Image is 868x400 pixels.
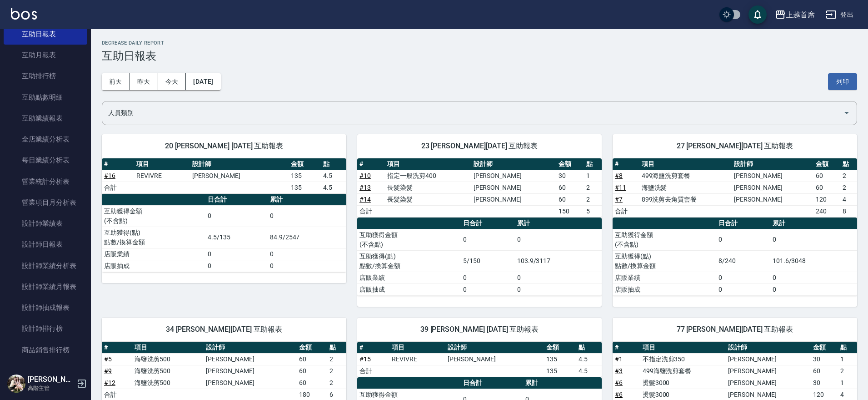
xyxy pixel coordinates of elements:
th: 累計 [515,218,602,229]
a: 互助點數明細 [4,87,87,108]
th: 點 [321,158,346,170]
td: 499海鹽洗剪套餐 [640,365,726,377]
th: 日合計 [461,377,523,389]
span: 27 [PERSON_NAME][DATE] 互助報表 [624,142,846,151]
th: 項目 [639,158,732,170]
td: 2 [327,377,346,389]
a: #6 [615,379,623,386]
td: 2 [838,365,857,377]
h5: [PERSON_NAME] [28,375,74,384]
th: 項目 [640,342,726,354]
td: 海鹽洗剪500 [132,377,204,389]
th: 金額 [289,158,321,170]
td: 0 [515,284,602,295]
td: [PERSON_NAME] [732,182,813,193]
td: 4.5 [321,182,346,193]
table: a dense table [357,342,602,377]
a: 營業統計分析表 [4,171,87,192]
td: 8 [840,205,857,217]
td: 135 [544,365,576,377]
a: 互助排行榜 [4,66,87,86]
td: 互助獲得(點) 點數/換算金額 [613,250,716,272]
button: 登出 [822,6,857,23]
th: 點 [584,158,602,170]
td: [PERSON_NAME] [726,365,811,377]
td: [PERSON_NAME] [204,353,297,365]
th: 金額 [811,342,838,354]
a: #12 [104,379,115,386]
td: 2 [840,170,857,182]
td: 120 [813,193,840,205]
th: # [357,342,389,354]
td: 店販抽成 [357,284,461,295]
th: 累計 [268,194,346,206]
a: #13 [359,184,371,191]
a: 設計師業績表 [4,213,87,234]
td: 60 [556,182,584,193]
td: [PERSON_NAME] [726,353,811,365]
td: 2 [327,365,346,377]
th: # [613,342,640,354]
td: 1 [584,170,602,182]
a: 設計師抽成報表 [4,297,87,318]
span: 20 [PERSON_NAME] [DATE] 互助報表 [113,142,335,151]
td: 指定一般洗剪400 [385,170,471,182]
th: 設計師 [190,158,289,170]
th: 金額 [813,158,840,170]
span: 23 [PERSON_NAME][DATE] 互助報表 [368,142,591,151]
p: 高階主管 [28,384,74,392]
a: 互助業績報表 [4,108,87,129]
td: 店販業績 [613,272,716,284]
th: 點 [838,342,857,354]
td: 60 [811,365,838,377]
td: [PERSON_NAME] [471,182,557,193]
th: 項目 [132,342,204,354]
th: 日合計 [716,218,770,229]
button: 今天 [158,73,186,90]
td: REVIVRE [134,170,190,182]
td: 899洗剪去角質套餐 [639,193,732,205]
th: 累計 [770,218,857,229]
td: 60 [813,182,840,193]
td: [PERSON_NAME] [190,170,289,182]
a: #6 [615,391,623,398]
td: 0 [268,248,346,260]
th: 項目 [389,342,445,354]
th: 日合計 [205,194,268,206]
button: 上越首席 [771,5,818,24]
td: 0 [515,229,602,250]
th: 設計師 [204,342,297,354]
th: 項目 [385,158,471,170]
td: 0 [268,205,346,227]
td: 互助獲得金額 (不含點) [613,229,716,250]
th: 點 [576,342,602,354]
td: 2 [840,182,857,193]
td: 互助獲得(點) 點數/換算金額 [357,250,461,272]
td: 0 [716,284,770,295]
td: 長髮染髮 [385,193,471,205]
a: 全店業績分析表 [4,129,87,150]
button: 昨天 [130,73,158,90]
th: # [357,158,385,170]
td: 互助獲得金額 (不含點) [102,205,205,227]
th: 點 [327,342,346,354]
a: #5 [104,355,112,363]
td: 合計 [357,365,389,377]
td: 0 [461,229,515,250]
button: 列印 [828,73,857,90]
input: 人員名稱 [106,105,839,121]
td: 0 [268,260,346,272]
button: [DATE] [186,73,220,90]
td: 0 [205,260,268,272]
td: 店販業績 [102,248,205,260]
td: 不指定洗剪350 [640,353,726,365]
td: 2 [584,182,602,193]
td: [PERSON_NAME] [445,353,544,365]
th: 設計師 [445,342,544,354]
td: [PERSON_NAME] [204,377,297,389]
td: 店販業績 [357,272,461,284]
span: 34 [PERSON_NAME][DATE] 互助報表 [113,325,335,334]
td: 4.5/135 [205,227,268,248]
td: 0 [770,229,857,250]
table: a dense table [613,218,857,296]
